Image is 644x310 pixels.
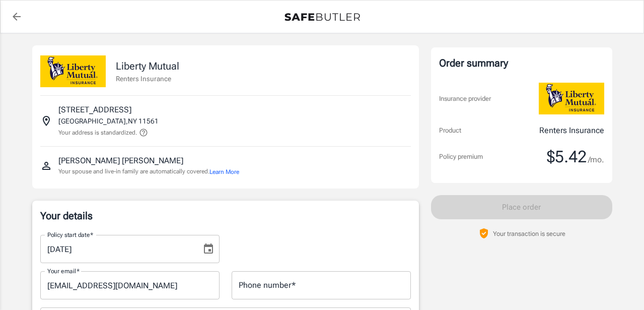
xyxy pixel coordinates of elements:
[58,155,183,167] p: [PERSON_NAME] [PERSON_NAME]
[40,160,52,172] svg: Insured person
[198,239,219,259] button: Choose date, selected date is Sep 4, 2025
[439,94,491,104] p: Insurance provider
[58,128,137,137] p: Your address is standardized.
[40,115,52,127] svg: Insured address
[439,126,461,136] p: Product
[116,58,179,74] p: Liberty Mutual
[58,167,239,176] p: Your spouse and live-in family are automatically covered.
[58,116,159,126] p: [GEOGRAPHIC_DATA] , NY 11561
[539,125,604,137] p: Renters Insurance
[7,7,27,27] a: back to quotes
[40,55,106,87] img: Liberty Mutual
[588,153,604,167] span: /mo.
[439,55,604,71] div: Order summary
[539,83,604,114] img: Liberty Mutual
[547,147,587,167] span: $5.42
[439,152,483,162] p: Policy premium
[40,235,194,263] input: MM/DD/YYYY
[47,230,94,239] label: Policy start date
[232,271,411,299] input: Enter number
[116,74,179,84] p: Renters Insurance
[493,229,565,238] p: Your transaction is secure
[47,267,80,275] label: Your email
[40,209,411,223] p: Your details
[284,13,360,21] img: Back to quotes
[40,271,220,299] input: Enter email
[209,167,239,176] button: Learn More
[58,104,131,116] p: [STREET_ADDRESS]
